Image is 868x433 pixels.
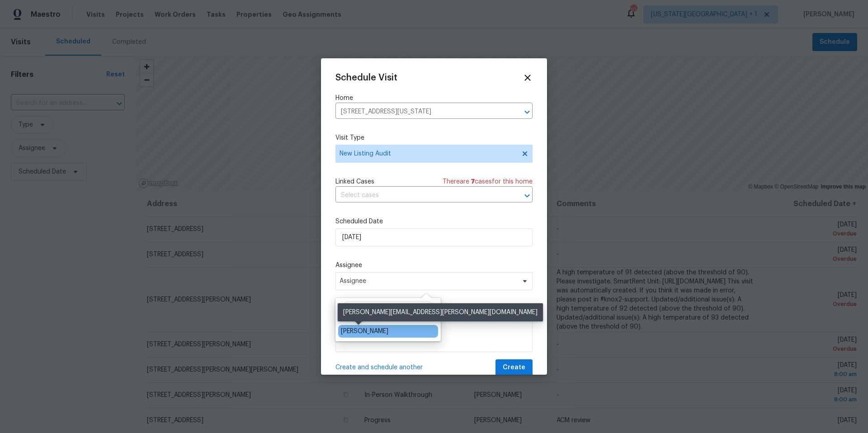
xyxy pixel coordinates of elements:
[340,278,517,285] span: Assignee
[503,362,525,373] span: Create
[521,106,533,118] button: Open
[523,73,533,83] span: Close
[338,303,543,321] div: [PERSON_NAME][EMAIL_ADDRESS][PERSON_NAME][DOMAIN_NAME]
[335,363,423,372] span: Create and schedule another
[335,73,397,82] span: Schedule Visit
[335,105,507,119] input: Enter in an address
[471,179,475,185] span: 7
[521,189,533,202] button: Open
[495,359,533,376] button: Create
[335,94,533,103] label: Home
[341,327,388,336] div: [PERSON_NAME]
[335,177,374,186] span: Linked Cases
[335,261,533,270] label: Assignee
[340,149,515,158] span: New Listing Audit
[335,217,533,226] label: Scheduled Date
[443,177,533,186] span: There are case s for this home
[335,133,533,142] label: Visit Type
[335,228,533,246] input: M/D/YYYY
[335,188,507,202] input: Select cases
